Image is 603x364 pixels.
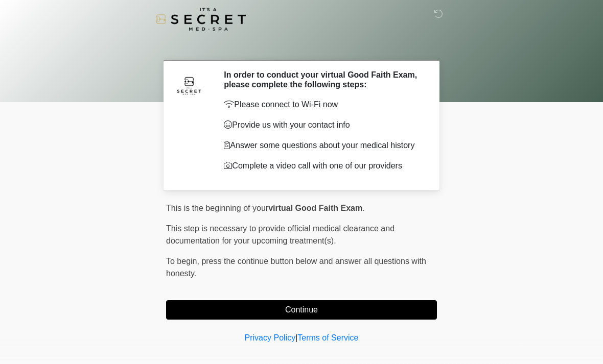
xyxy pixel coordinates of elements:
span: This is the beginning of your [166,204,268,212]
img: It's A Secret Med Spa Logo [156,8,246,31]
span: press the continue button below and answer all questions with honesty. [166,257,426,278]
span: This step is necessary to provide official medical clearance and documentation for your upcoming ... [166,224,395,245]
p: Provide us with your contact info [224,119,422,131]
a: Privacy Policy [245,333,296,342]
p: Complete a video call with one of our providers [224,160,422,172]
img: Agent Avatar [174,70,204,101]
p: Please connect to Wi-Fi now [224,99,422,111]
strong: virtual Good Faith Exam [268,204,362,212]
button: Continue [166,300,437,320]
h1: ‎ ‎ [158,37,445,56]
a: | [295,333,297,342]
p: Answer some questions about your medical history [224,139,422,152]
span: To begin, [166,257,201,265]
span: . [362,204,364,212]
h2: In order to conduct your virtual Good Faith Exam, please complete the following steps: [224,70,422,89]
a: Terms of Service [297,333,358,342]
